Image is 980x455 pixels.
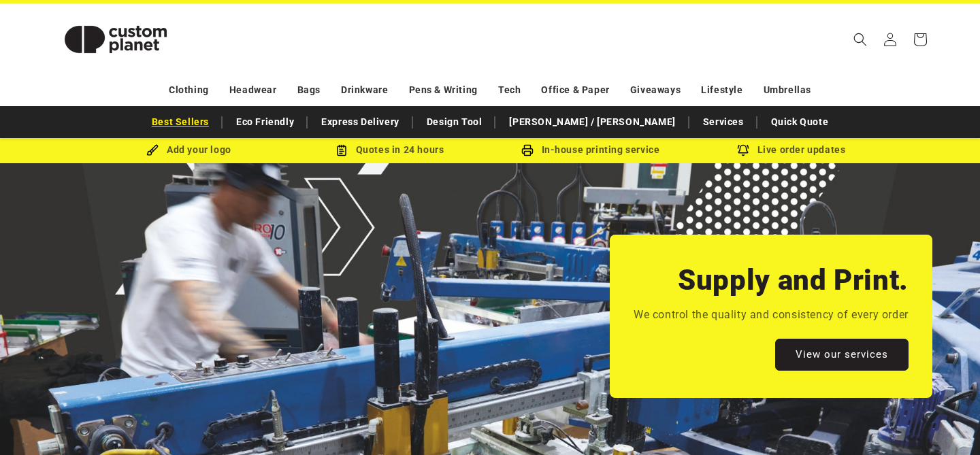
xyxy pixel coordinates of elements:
[634,305,909,325] p: We control the quality and consistency of every order
[146,144,159,156] img: Brush Icon
[229,110,301,134] a: Eco Friendly
[420,110,489,134] a: Design Tool
[229,78,277,102] a: Headwear
[43,3,189,75] a: Custom Planet
[409,78,478,102] a: Pens & Writing
[845,24,875,54] summary: Search
[502,110,682,134] a: [PERSON_NAME] / [PERSON_NAME]
[88,141,289,158] div: Add your logo
[490,141,691,158] div: In-house printing service
[691,141,892,158] div: Live order updates
[341,78,388,102] a: Drinkware
[297,78,321,102] a: Bags
[764,78,811,102] a: Umbrellas
[145,110,216,134] a: Best Sellers
[678,262,909,299] h2: Supply and Print.
[336,144,348,156] img: Order Updates Icon
[630,78,681,102] a: Giveaways
[498,78,521,102] a: Tech
[701,78,742,102] a: Lifestyle
[169,78,209,102] a: Clothing
[764,110,836,134] a: Quick Quote
[737,144,749,156] img: Order updates
[314,110,406,134] a: Express Delivery
[289,141,490,158] div: Quotes in 24 hours
[48,9,184,70] img: Custom Planet
[747,308,980,455] iframe: Chat Widget
[521,144,534,156] img: In-house printing
[696,110,751,134] a: Services
[541,78,609,102] a: Office & Paper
